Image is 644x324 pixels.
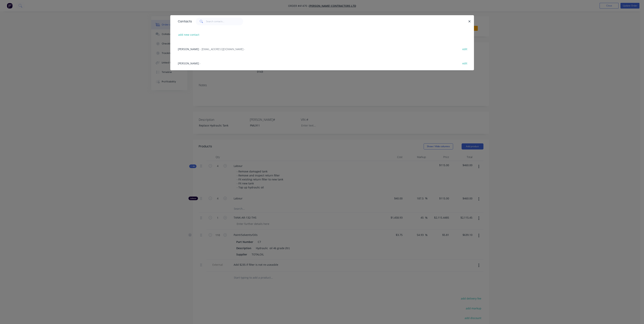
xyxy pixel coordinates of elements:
[460,46,469,51] button: edit
[206,18,243,25] input: Search contacts...
[176,15,192,28] div: Contacts
[200,47,245,51] span: - [EMAIL_ADDRESS][DOMAIN_NAME] -
[176,32,201,37] button: add new contact
[178,62,199,65] span: [PERSON_NAME]
[460,61,469,66] button: edit
[200,62,201,65] span: -
[178,47,199,51] span: [PERSON_NAME]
